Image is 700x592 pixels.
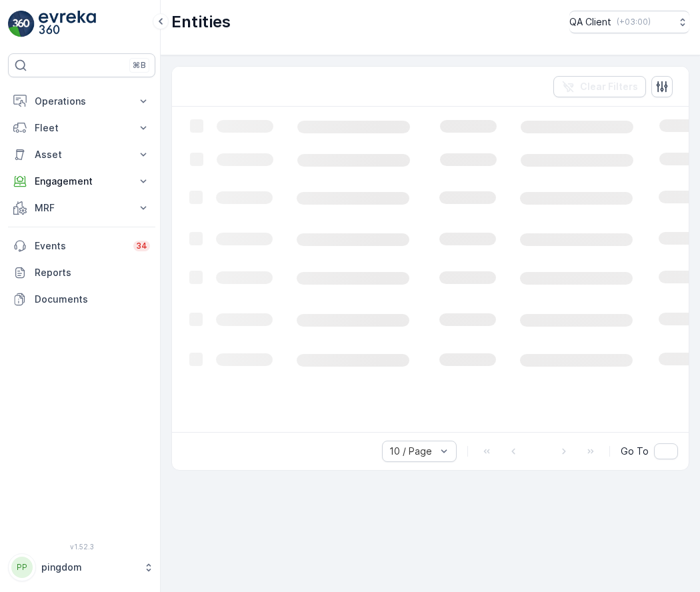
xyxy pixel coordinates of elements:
button: Asset [8,141,155,168]
p: QA Client [569,15,611,29]
button: Engagement [8,168,155,195]
p: Reports [35,266,150,279]
p: Documents [35,293,150,306]
p: Fleet [35,121,129,135]
p: Entities [171,11,231,33]
p: ( +03:00 ) [617,17,651,27]
a: Events34 [8,233,155,259]
span: v 1.52.3 [8,543,155,551]
button: Clear Filters [553,76,646,97]
a: Documents [8,286,155,313]
p: MRF [35,201,129,215]
p: ⌘B [133,60,146,71]
button: MRF [8,195,155,221]
p: Engagement [35,175,129,188]
p: 34 [136,241,147,251]
p: Clear Filters [580,80,638,93]
div: PP [11,557,33,578]
p: Events [35,239,125,253]
p: Asset [35,148,129,161]
img: logo_light-DOdMpM7g.png [39,11,96,37]
p: Operations [35,95,129,108]
a: Reports [8,259,155,286]
button: QA Client(+03:00) [569,11,689,33]
p: pingdom [41,561,137,574]
button: Fleet [8,115,155,141]
img: logo [8,11,35,37]
button: Operations [8,88,155,115]
span: Go To [621,445,649,458]
button: PPpingdom [8,553,155,581]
